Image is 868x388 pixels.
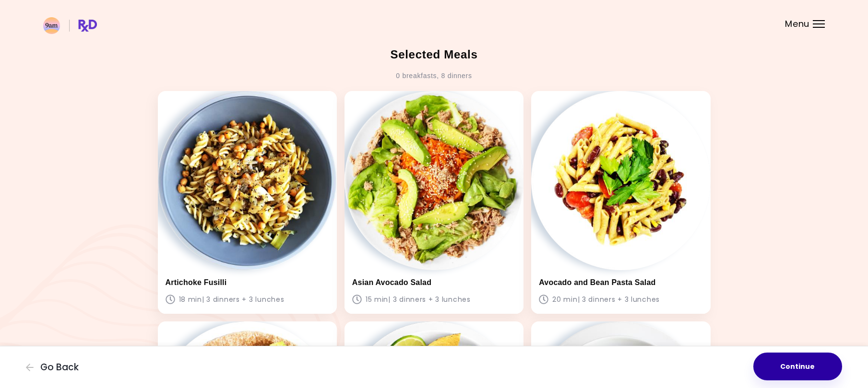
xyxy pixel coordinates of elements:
[753,353,842,380] button: Continue
[166,278,329,287] h3: Artichoke Fusilli
[26,362,83,373] button: Go Back
[166,293,329,306] p: 18 min | 3 dinners + 3 lunches
[396,68,472,84] div: 0 breakfasts , 8 dinners
[40,362,79,373] span: Go Back
[539,293,702,306] p: 20 min | 3 dinners + 3 lunches
[43,17,97,34] img: RxDiet
[785,20,809,28] span: Menu
[390,46,477,63] h2: Selected Meals
[539,278,702,287] h3: Avocado and Bean Pasta Salad
[352,278,516,287] h3: Asian Avocado Salad
[352,293,516,306] p: 15 min | 3 dinners + 3 lunches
